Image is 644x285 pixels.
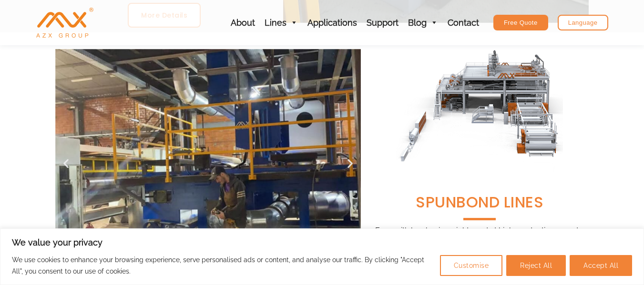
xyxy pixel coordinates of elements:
[416,192,543,212] a: SPUNBOND LINES
[558,15,608,30] a: Language
[55,49,361,278] div: Image Carousel
[60,157,72,169] div: Previous slide
[570,255,632,276] button: Accept All
[55,49,361,278] div: 3 / 6
[55,49,361,278] img: AZX non woven machine manufacturer in india 9
[493,15,548,30] a: Free Quote
[396,37,563,180] img: AZX-SSS spunbond nonwoven machine
[12,254,433,277] p: We use cookies to enhance your browsing experience, serve personalised ads or content, and analys...
[370,226,589,256] p: Even with low basis weights and at high production speeds, the non-woven equipment provided by AZ...
[506,255,566,276] button: Reject All
[344,157,356,169] div: Next slide
[36,18,93,27] a: AZX Nonwoven Machine
[12,237,632,248] p: We value your privacy
[440,255,503,276] button: Customise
